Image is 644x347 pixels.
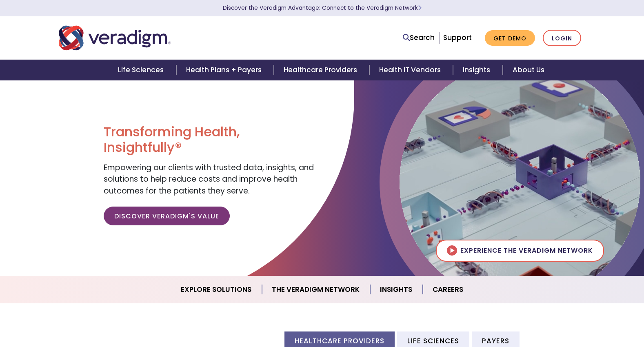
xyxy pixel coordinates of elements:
[503,60,554,80] a: About Us
[423,279,473,300] a: Careers
[262,279,370,300] a: The Veradigm Network
[176,60,274,80] a: Health Plans + Payers
[403,32,435,43] a: Search
[274,60,369,80] a: Healthcare Providers
[104,207,230,225] a: Discover Veradigm's Value
[104,124,316,156] h1: Transforming Health, Insightfully®
[370,279,423,300] a: Insights
[485,30,535,46] a: Get Demo
[418,4,422,12] span: Learn More
[223,4,422,12] a: Discover the Veradigm Advantage: Connect to the Veradigm NetworkLearn More
[543,30,581,47] a: Login
[59,24,171,51] img: Veradigm logo
[369,60,453,80] a: Health IT Vendors
[108,60,176,80] a: Life Sciences
[171,279,262,300] a: Explore Solutions
[453,60,502,80] a: Insights
[104,162,314,196] span: Empowering our clients with trusted data, insights, and solutions to help reduce costs and improv...
[443,33,472,42] a: Support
